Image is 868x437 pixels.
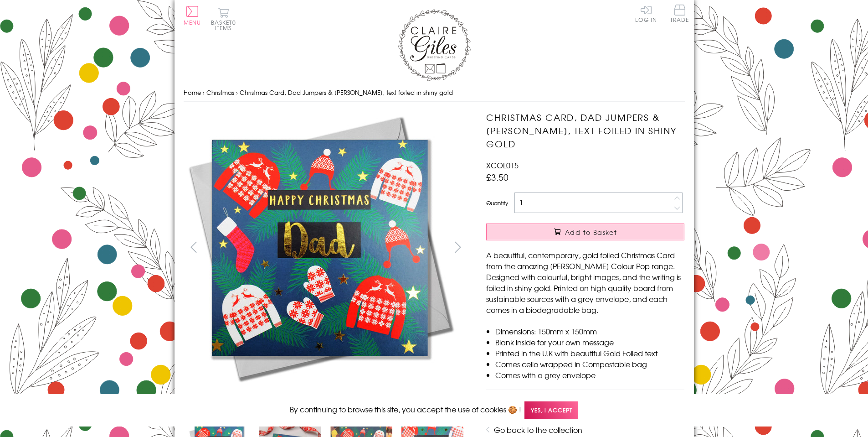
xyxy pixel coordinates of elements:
button: Add to Basket [486,224,684,240]
span: Trade [670,5,689,22]
h1: Christmas Card, Dad Jumpers & [PERSON_NAME], text foiled in shiny gold [486,111,684,150]
li: Printed in the U.K with beautiful Gold Foiled text [495,348,684,359]
button: Basket0 items [211,7,236,31]
span: £3.50 [486,171,508,183]
span: 0 items [215,18,236,32]
span: XCOL015 [486,160,519,171]
button: prev [184,237,204,257]
li: Blank inside for your own message [495,337,684,348]
label: Quantity [486,199,508,207]
li: Comes cello wrapped in Compostable bag [495,359,684,369]
a: Go back to the collection [494,424,582,435]
img: Christmas Card, Dad Jumpers & Mittens, text foiled in shiny gold [183,111,457,385]
li: Comes with a grey envelope [495,369,684,380]
p: A beautiful, contemporary, gold foiled Christmas Card from the amazing [PERSON_NAME] Colour Pop r... [486,250,684,315]
nav: breadcrumbs [184,83,685,102]
span: Menu [184,18,201,26]
span: Add to Basket [565,228,617,237]
a: Trade [670,5,689,24]
a: Christmas [206,88,234,97]
img: Christmas Card, Dad Jumpers & Mittens, text foiled in shiny gold [468,111,741,385]
span: › [236,88,238,97]
a: Home [184,88,201,97]
span: Yes, I accept [524,401,578,419]
a: Log In [635,5,657,22]
span: Christmas Card, Dad Jumpers & [PERSON_NAME], text foiled in shiny gold [240,88,453,97]
button: next [447,237,468,257]
img: Claire Giles Greetings Cards [398,9,471,81]
li: Dimensions: 150mm x 150mm [495,326,684,337]
button: Menu [184,6,201,25]
span: › [203,88,205,97]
